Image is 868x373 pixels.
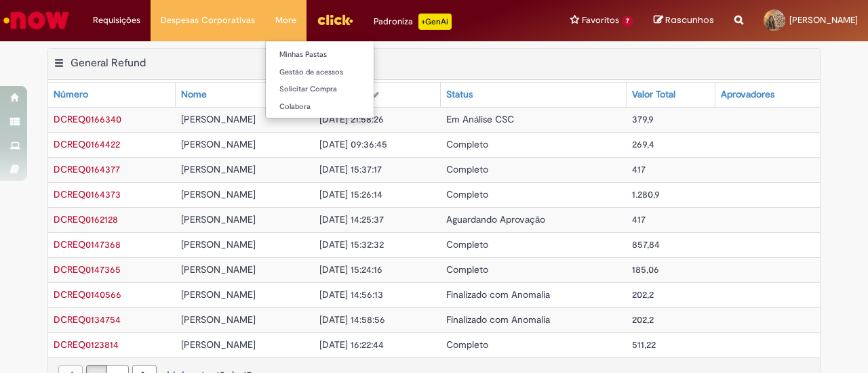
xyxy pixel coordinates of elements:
[54,56,64,74] button: General Refund Menu de contexto
[54,263,121,276] span: DCREQ0147365
[266,82,415,97] a: Solicitar Compra
[181,163,256,175] span: [PERSON_NAME]
[266,47,415,62] a: Minhas Pastas
[181,138,256,150] span: [PERSON_NAME]
[54,213,118,225] a: Abrir Registro: DCREQ0162128
[632,238,660,250] span: 857,84
[181,338,256,351] span: [PERSON_NAME]
[632,288,654,301] span: 202,2
[54,263,121,276] a: Abrir Registro: DCREQ0147365
[54,138,120,150] span: DCREQ0164422
[54,288,121,301] span: DCREQ0140566
[418,14,452,30] p: +GenAi
[54,113,121,125] a: Abrir Registro: DCREQ0166340
[632,138,654,150] span: 269,4
[319,213,384,225] span: [DATE] 14:25:37
[632,313,654,326] span: 202,2
[319,338,384,351] span: [DATE] 16:22:44
[54,88,88,102] div: Número
[54,238,121,250] span: DCREQ0147368
[622,16,633,27] span: 7
[446,113,514,125] span: Em Análise CSC
[446,313,550,326] span: Finalizado com Anomalia
[181,238,256,250] span: [PERSON_NAME]
[54,138,120,150] a: Abrir Registro: DCREQ0164422
[446,238,488,250] span: Completo
[181,313,256,326] span: [PERSON_NAME]
[319,138,387,150] span: [DATE] 09:36:45
[665,14,714,26] span: Rascunhos
[632,213,646,225] span: 417
[161,14,255,27] span: Despesas Corporativas
[54,213,118,225] span: DCREQ0162128
[319,263,382,276] span: [DATE] 15:24:16
[632,163,646,175] span: 417
[319,288,383,301] span: [DATE] 14:56:13
[54,188,121,200] a: Abrir Registro: DCREQ0164373
[446,288,550,301] span: Finalizado com Anomalia
[446,213,545,225] span: Aguardando Aprovação
[446,338,488,351] span: Completo
[275,14,296,27] span: More
[54,188,121,200] span: DCREQ0164373
[632,338,656,351] span: 511,22
[632,263,659,276] span: 185,06
[54,163,120,175] a: Abrir Registro: DCREQ0164377
[181,213,256,225] span: [PERSON_NAME]
[319,163,382,175] span: [DATE] 15:37:17
[54,338,119,351] span: DCREQ0123814
[632,113,654,125] span: 379,9
[582,14,619,27] span: Favoritos
[446,88,473,102] div: Status
[181,288,256,301] span: [PERSON_NAME]
[54,313,121,326] a: Abrir Registro: DCREQ0134754
[319,188,382,200] span: [DATE] 15:26:14
[632,188,660,200] span: 1.280,9
[266,65,415,80] a: Gestão de acessos
[54,313,121,326] span: DCREQ0134754
[319,313,385,326] span: [DATE] 14:58:56
[319,113,384,125] span: [DATE] 21:58:26
[54,238,121,250] a: Abrir Registro: DCREQ0147368
[181,263,256,276] span: [PERSON_NAME]
[181,188,256,200] span: [PERSON_NAME]
[1,7,71,34] img: ServiceNow
[632,88,675,102] div: Valor Total
[181,88,207,102] div: Nome
[317,9,353,30] img: click_logo_yellow_360x200.png
[181,113,256,125] span: [PERSON_NAME]
[654,14,714,27] a: Rascunhos
[93,14,140,27] span: Requisições
[54,113,121,125] span: DCREQ0166340
[54,163,120,175] span: DCREQ0164377
[319,238,384,250] span: [DATE] 15:32:32
[446,163,488,175] span: Completo
[266,100,415,114] a: Colabora
[721,88,774,102] div: Aprovadores
[374,14,452,30] div: Padroniza
[789,14,858,26] span: [PERSON_NAME]
[54,288,121,301] a: Abrir Registro: DCREQ0140566
[446,138,488,150] span: Completo
[446,263,488,276] span: Completo
[446,188,488,200] span: Completo
[265,41,374,118] ul: More
[54,338,119,351] a: Abrir Registro: DCREQ0123814
[71,56,146,70] h2: General Refund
